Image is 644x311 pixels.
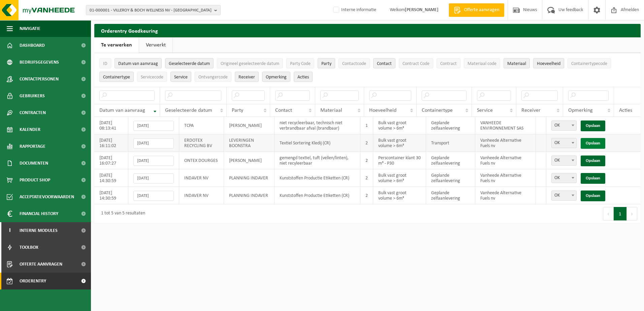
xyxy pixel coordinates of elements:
td: [PERSON_NAME] [224,117,275,134]
td: TCPA [179,117,224,134]
span: Materiaal [320,108,342,113]
span: Contract [440,61,457,66]
span: Contact [377,61,392,66]
span: OK [551,138,577,148]
td: [DATE] 16:11:02 [94,134,128,152]
span: Service [477,108,493,113]
button: OpmerkingOpmerking: Activate to sort [262,72,290,82]
td: INDAVER NV [179,187,224,204]
a: Opslaan [581,191,605,201]
span: Contract Code [402,61,429,66]
span: Rapportage [20,138,45,155]
span: OK [551,191,577,201]
span: Documenten [20,155,48,172]
td: Bulk vast groot volume > 6m³ [373,187,426,204]
span: Opmerking [568,108,593,113]
span: OK [552,138,576,148]
button: 01-000001 - VILLEROY & BOCH WELLNESS NV - [GEOGRAPHIC_DATA] [86,5,221,15]
span: Datum van aanvraag [99,108,145,113]
button: Origineel geselecteerde datumOrigineel geselecteerde datum: Activate to sort [217,58,283,68]
button: ContactContact: Activate to sort [373,58,395,68]
span: Financial History [20,205,58,222]
td: Kunststoffen Productie Etiketten (CR) [275,187,360,204]
span: Party Code [290,61,311,66]
td: Vanheede Alternative Fuels nv [475,169,536,187]
span: Party [232,108,243,113]
span: Acceptatievoorwaarden [20,188,74,205]
button: MateriaalMateriaal: Activate to sort [504,58,530,68]
td: Geplande zelfaanlevering [426,117,475,134]
label: Interne informatie [332,5,376,15]
span: Interne modules [20,222,58,239]
span: Receiver [238,75,255,80]
span: I [7,222,13,239]
td: 1 [360,117,373,134]
td: Geplande zelfaanlevering [426,187,475,204]
span: OK [552,173,576,183]
span: Geselecteerde datum [169,61,210,66]
td: 2 [360,152,373,169]
span: Geselecteerde datum [165,108,212,113]
span: Kalender [20,121,40,138]
span: 01-000001 - VILLEROY & BOCH WELLNESS NV - [GEOGRAPHIC_DATA] [90,5,212,15]
span: OK [552,191,576,200]
span: Contactpersonen [20,71,59,88]
button: ContactcodeContactcode: Activate to sort [339,58,370,68]
td: PLANNING INDAVER [224,187,275,204]
td: gemengd textiel, tuft (vellen/linten), niet recyleerbaar [275,152,360,169]
a: Opslaan [581,155,605,166]
td: [DATE] 14:30:59 [94,169,128,187]
button: Acties [294,72,313,82]
span: Containertype [103,75,130,80]
button: IDID: Activate to sort [99,58,111,68]
button: Next [627,207,637,220]
button: 1 [614,207,627,220]
button: OntvangercodeOntvangercode: Activate to sort [195,72,231,82]
span: Acties [297,75,309,80]
td: VANHEEDE ENVIRONNEMENT SAS [475,117,536,134]
span: Orderentry Goedkeuring [20,273,76,289]
span: Opmerking [266,75,287,80]
td: Kunststoffen Productie Etiketten (CR) [275,169,360,187]
span: Ontvangercode [198,75,228,80]
button: HoeveelheidHoeveelheid: Activate to sort [533,58,564,68]
a: Te verwerken [94,37,139,53]
span: ID [103,61,107,66]
td: Bulk vast groot volume > 6m³ [373,117,426,134]
td: Textiel Sortering Kledij (CR) [275,134,360,152]
td: 2 [360,134,373,152]
span: Acties [619,108,632,113]
td: Perscontainer klant 30 m³ - P30 [373,152,426,169]
div: 1 tot 5 van 5 resultaten [98,208,145,220]
td: 2 [360,187,373,204]
td: Vanheede Alternative Fuels nv [475,134,536,152]
button: Materiaal codeMateriaal code: Activate to sort [464,58,500,68]
span: Origineel geselecteerde datum [221,61,279,66]
span: Service [174,75,188,80]
td: Vanheede Alternative Fuels nv [475,152,536,169]
button: ContractContract: Activate to sort [437,58,460,68]
td: LEVERINGEN BOONSTRA [224,134,275,152]
span: Offerte aanvragen [462,7,501,13]
td: [DATE] 14:30:59 [94,187,128,204]
span: Containertype [422,108,453,113]
td: ONTEX DOURGES [179,152,224,169]
button: Contract CodeContract Code: Activate to sort [399,58,433,68]
span: Hoeveelheid [369,108,396,113]
td: [PERSON_NAME] [224,152,275,169]
button: ServiceService: Activate to sort [170,72,191,82]
span: Party [321,61,331,66]
span: Receiver [521,108,541,113]
span: Hoeveelheid [537,61,560,66]
span: Contact [275,108,292,113]
td: PLANNING INDAVER [224,169,275,187]
button: ReceiverReceiver: Activate to sort [235,72,259,82]
td: [DATE] 16:07:27 [94,152,128,169]
h2: Orderentry Goedkeuring [94,24,641,37]
a: Opslaan [581,138,605,149]
td: Bulk vast groot volume > 6m³ [373,169,426,187]
span: OK [552,156,576,165]
span: Product Shop [20,172,50,188]
td: Bulk vast groot volume > 6m³ [373,134,426,152]
button: Datum van aanvraagDatum van aanvraag: Activate to remove sorting [115,58,162,68]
